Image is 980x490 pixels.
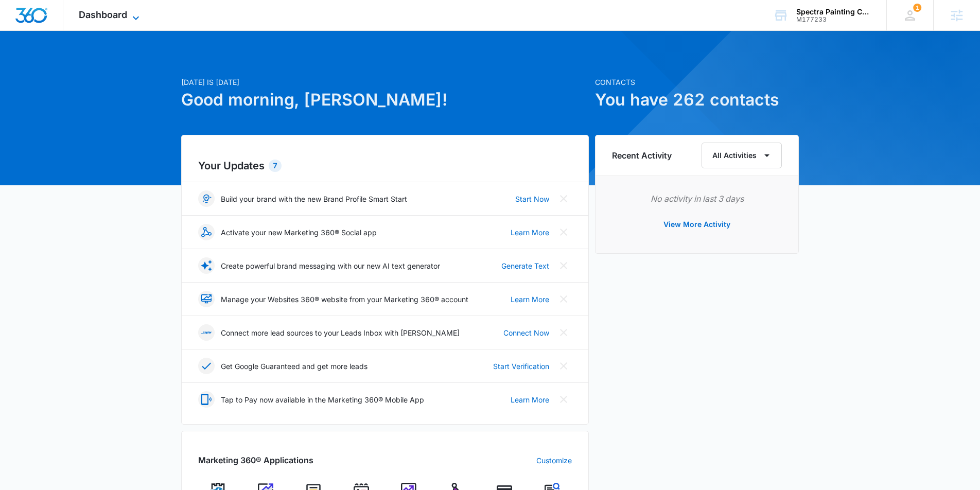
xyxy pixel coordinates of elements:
a: Generate Text [501,260,549,271]
h6: Recent Activity [612,149,672,162]
p: Contacts [595,77,799,87]
a: Start Now [515,194,549,204]
div: notifications count [913,4,921,12]
button: Close [555,291,572,307]
div: 7 [269,160,282,172]
p: Tap to Pay now available in the Marketing 360® Mobile App [221,394,424,405]
span: 1 [913,4,921,12]
button: View More Activity [653,212,741,237]
p: Manage your Websites 360® website from your Marketing 360® account [221,294,468,305]
a: Learn More [511,227,549,238]
button: All Activities [702,143,782,168]
div: account id [796,16,871,23]
a: Start Verification [493,361,549,372]
p: Create powerful brand messaging with our new AI text generator [221,260,440,271]
span: Dashboard [79,9,127,20]
p: [DATE] is [DATE] [181,77,589,87]
div: account name [796,8,871,16]
p: No activity in last 3 days [612,192,782,205]
h2: Marketing 360® Applications [198,454,313,466]
p: Build your brand with the new Brand Profile Smart Start [221,194,407,204]
p: Connect more lead sources to your Leads Inbox with [PERSON_NAME] [221,327,460,338]
button: Close [555,391,572,408]
button: Close [555,190,572,207]
button: Close [555,358,572,374]
h1: You have 262 contacts [595,87,799,112]
h1: Good morning, [PERSON_NAME]! [181,87,589,112]
a: Customize [536,455,572,466]
button: Close [555,224,572,240]
p: Activate your new Marketing 360® Social app [221,227,377,238]
a: Learn More [511,394,549,405]
button: Close [555,257,572,274]
a: Learn More [511,294,549,305]
a: Connect Now [503,327,549,338]
p: Get Google Guaranteed and get more leads [221,361,367,372]
h2: Your Updates [198,158,572,173]
button: Close [555,324,572,341]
